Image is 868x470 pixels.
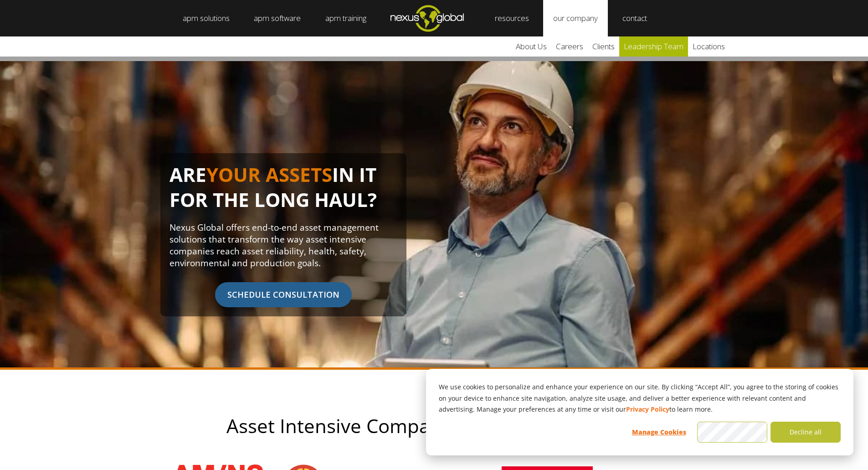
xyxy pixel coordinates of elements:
[206,161,332,187] span: YOUR ASSETS
[439,382,841,415] p: We use cookies to personalize and enhance your experience on our site. By clicking “Accept All”, ...
[551,36,588,57] a: careers
[688,36,729,57] a: locations
[169,162,397,222] h1: ARE IN IT FOR THE LONG HAUL?
[426,369,853,455] div: Cookie banner
[619,36,688,57] a: leadership team
[588,36,619,57] a: clients
[138,415,730,436] h2: Asset Intensive Companies Trust Nexus Global
[169,222,397,269] p: Nexus Global offers end-to-end asset management solutions that transform the way asset intensive ...
[511,36,551,57] a: about us
[626,404,669,415] a: Privacy Policy
[624,422,694,443] button: Manage Cookies
[697,422,767,443] button: Accept all
[770,422,841,443] button: Decline all
[215,282,352,307] span: SCHEDULE CONSULTATION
